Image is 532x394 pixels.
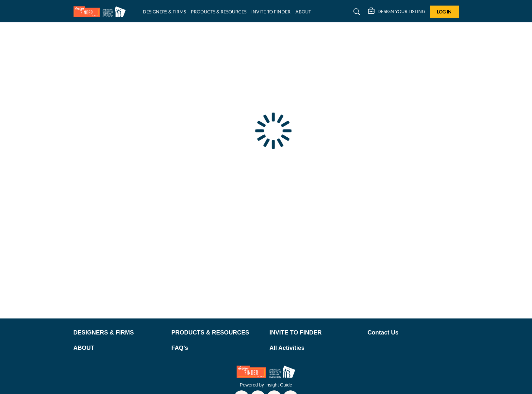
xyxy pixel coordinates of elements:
[74,344,165,352] a: ABOUT
[74,328,165,337] a: DESIGNERS & FIRMS
[347,7,364,17] a: Search
[437,9,452,14] span: Log In
[172,328,263,337] a: PRODUCTS & RESOURCES
[74,6,129,17] img: Site Logo
[295,9,311,14] a: ABOUT
[191,9,246,14] a: PRODUCTS & RESOURCES
[143,9,186,14] a: DESIGNERS & FIRMS
[270,328,361,337] a: INVITE TO FINDER
[270,344,361,352] a: All Activities
[368,8,425,16] div: DESIGN YOUR LISTING
[368,328,459,337] a: Contact Us
[237,366,295,378] img: No Site Logo
[251,9,291,14] a: INVITE TO FINDER
[172,344,263,352] a: FAQ's
[430,6,459,18] button: Log In
[240,382,292,387] a: Powered by Insight Guide
[377,9,425,14] h5: DESIGN YOUR LISTING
